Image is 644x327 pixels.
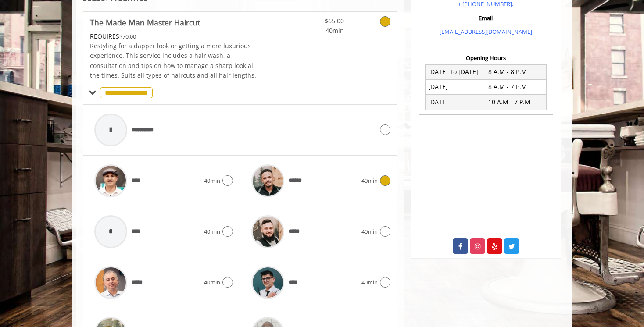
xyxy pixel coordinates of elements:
h3: Opening Hours [419,55,553,61]
span: $65.00 [292,16,344,26]
h3: Email [421,15,551,21]
td: [DATE] [426,79,486,94]
span: 40min [361,227,378,236]
td: 10 A.M - 7 P.M [486,95,546,110]
a: [EMAIL_ADDRESS][DOMAIN_NAME] [440,28,532,36]
span: This service needs some Advance to be paid before we block your appointment [90,32,119,40]
span: 40min [361,176,378,185]
span: 40min [204,227,220,236]
td: 8 A.M - 7 P.M [486,79,546,94]
b: The Made Man Master Haircut [90,16,200,28]
span: 40min [204,176,220,185]
td: [DATE] [426,95,486,110]
span: 40min [204,278,220,287]
td: 8 A.M - 8 P.M [486,64,546,79]
span: 40min [292,26,344,36]
td: [DATE] To [DATE] [426,64,486,79]
div: $70.00 [90,32,266,41]
span: Restyling for a dapper look or getting a more luxurious experience. This service includes a hair ... [90,42,256,79]
span: 40min [361,278,378,287]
